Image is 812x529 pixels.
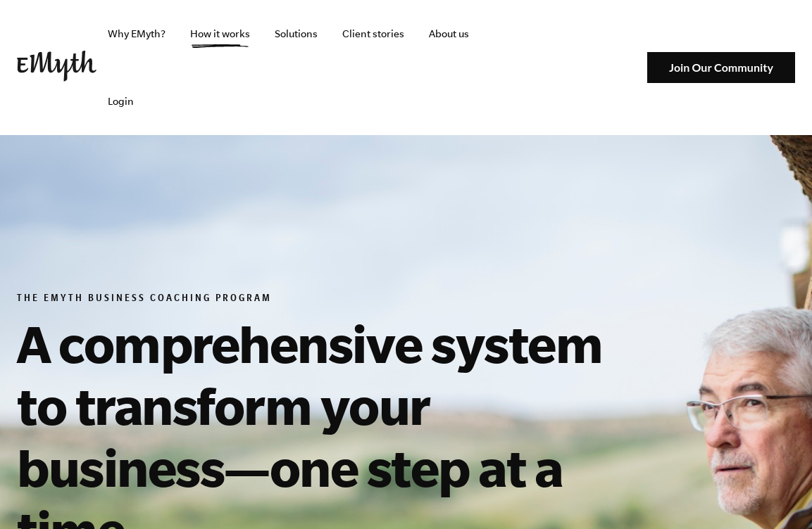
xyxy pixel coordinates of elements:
[742,461,812,529] iframe: Chat Widget
[647,52,795,84] img: Join Our Community
[17,293,639,307] h6: The EMyth Business Coaching Program
[492,52,640,83] iframe: Embedded CTA
[17,51,96,82] img: EMyth
[96,68,145,135] a: Login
